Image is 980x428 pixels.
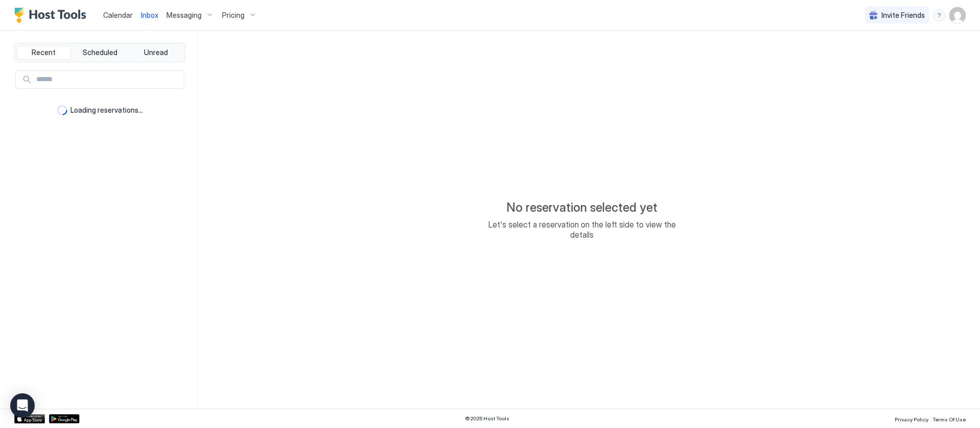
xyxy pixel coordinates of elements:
[141,10,158,20] a: Inbox
[222,11,244,20] span: Pricing
[881,11,925,20] span: Invite Friends
[933,416,966,422] span: Terms Of Use
[895,416,928,422] span: Privacy Policy
[166,11,202,20] span: Messaging
[506,200,657,215] span: No reservation selected yet
[895,413,928,424] a: Privacy Policy
[70,106,143,115] span: Loading reservations...
[83,48,117,57] span: Scheduled
[57,105,67,115] div: loading
[949,7,966,23] div: User profile
[103,10,133,20] a: Calendar
[141,11,158,19] span: Inbox
[17,45,71,60] button: Recent
[129,45,183,60] button: Unread
[49,414,80,423] a: Google Play Store
[10,393,35,418] div: Open Intercom Messenger
[465,415,509,422] span: © 2025 Host Tools
[73,45,127,60] button: Scheduled
[103,11,133,19] span: Calendar
[480,219,684,240] span: Let's select a reservation on the left side to view the details
[32,48,56,57] span: Recent
[14,414,45,423] a: App Store
[933,9,945,21] div: menu
[144,48,168,57] span: Unread
[933,413,966,424] a: Terms Of Use
[14,43,185,62] div: tab-group
[32,71,184,88] input: Input Field
[14,8,91,23] a: Host Tools Logo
